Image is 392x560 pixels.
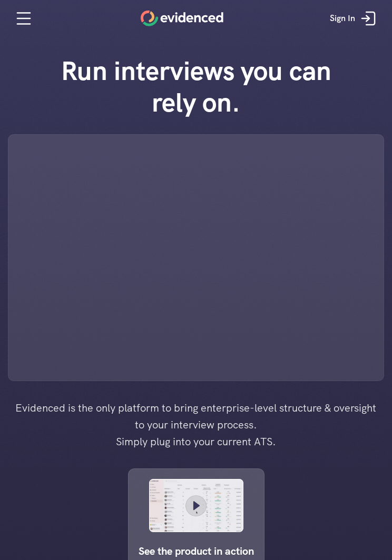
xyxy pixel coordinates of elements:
h4: Evidenced is the only platform to bring enterprise-level structure & oversight to your interview ... [10,399,383,450]
a: Sign In [322,3,387,34]
h1: Run interviews you can rely on. [46,55,346,118]
p: Sign In [330,12,355,25]
a: Home [141,11,223,26]
p: See the product in action [139,543,254,559]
